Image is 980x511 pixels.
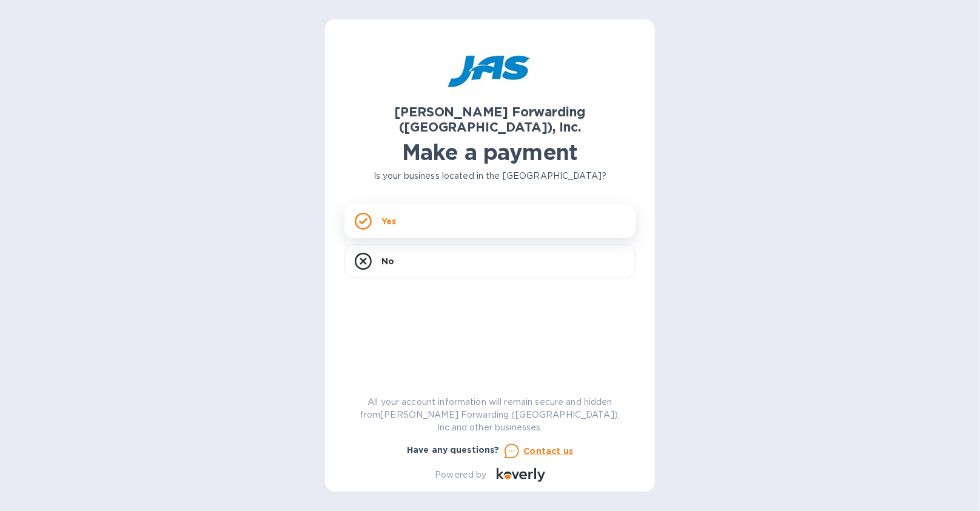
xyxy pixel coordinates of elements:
[435,469,486,481] p: Powered by
[344,139,636,165] h1: Make a payment
[381,215,396,227] p: Yes
[344,396,636,434] p: All your account information will remain secure and hidden from [PERSON_NAME] Forwarding ([GEOGRA...
[524,446,574,456] u: Contact us
[395,104,586,135] b: [PERSON_NAME] Forwarding ([GEOGRAPHIC_DATA]), Inc.
[344,170,636,182] p: Is your business located in the [GEOGRAPHIC_DATA]?
[381,255,394,267] p: No
[407,445,500,455] b: Have any questions?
